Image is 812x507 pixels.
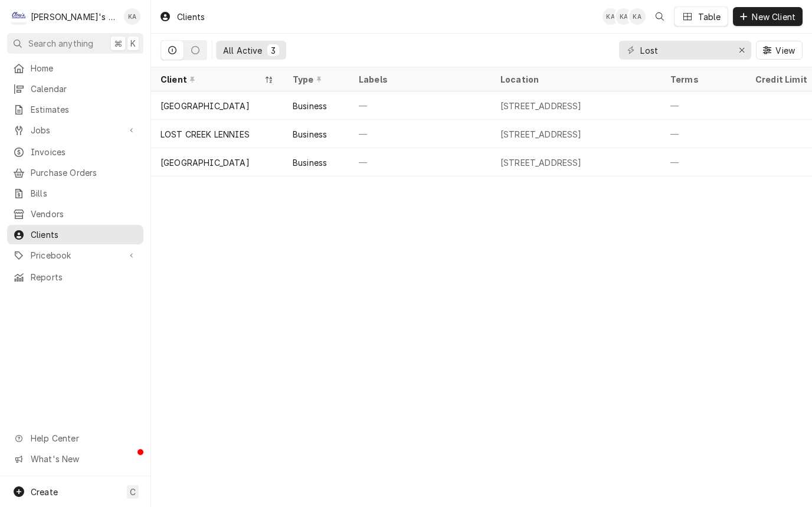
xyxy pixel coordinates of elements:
[732,41,751,60] button: Erase input
[733,7,803,26] button: New Client
[359,73,482,86] div: Labels
[500,100,582,112] div: [STREET_ADDRESS]
[500,73,651,86] div: Location
[11,8,27,25] div: C
[7,204,143,224] a: Vendors
[629,8,646,25] div: Korey Austin's Avatar
[7,163,143,182] a: Purchase Orders
[31,11,117,23] div: [PERSON_NAME]'s Refrigeration
[7,246,143,265] a: Go to Pricebook
[650,7,669,26] button: Open search
[31,228,137,241] span: Clients
[500,128,582,140] div: [STREET_ADDRESS]
[7,33,143,54] button: Search anything⌘K
[615,8,632,25] div: KA
[7,267,143,287] a: Reports
[698,11,721,23] div: Table
[31,271,137,283] span: Reports
[31,187,137,199] span: Bills
[31,83,137,95] span: Calendar
[31,62,137,74] span: Home
[270,44,277,57] div: 3
[500,156,582,169] div: [STREET_ADDRESS]
[124,8,140,25] div: KA
[31,124,120,136] span: Jobs
[130,37,136,50] span: K
[7,449,143,469] a: Go to What's New
[114,37,122,50] span: ⌘
[130,486,136,498] span: C
[640,41,729,60] input: Keyword search
[615,8,632,25] div: Korey Austin's Avatar
[7,184,143,203] a: Bills
[756,41,803,60] button: View
[7,142,143,162] a: Invoices
[7,225,143,244] a: Clients
[31,249,120,261] span: Pricebook
[603,8,619,25] div: KA
[31,487,58,497] span: Create
[161,73,262,86] div: Client
[161,128,250,140] div: LOST CREEK LENNIES
[161,156,250,169] div: [GEOGRAPHIC_DATA]
[31,208,137,220] span: Vendors
[349,91,491,120] div: —
[223,44,263,57] div: All Active
[28,37,93,50] span: Search anything
[293,156,327,169] div: Business
[31,432,136,444] span: Help Center
[603,8,619,25] div: Korey Austin's Avatar
[661,148,746,176] div: —
[349,120,491,148] div: —
[11,8,27,25] div: Clay's Refrigeration's Avatar
[670,73,734,86] div: Terms
[31,166,137,179] span: Purchase Orders
[124,8,140,25] div: Korey Austin's Avatar
[293,73,338,86] div: Type
[293,100,327,112] div: Business
[773,44,797,57] span: View
[749,11,798,23] span: New Client
[7,429,143,448] a: Go to Help Center
[629,8,646,25] div: KA
[661,120,746,148] div: —
[7,120,143,140] a: Go to Jobs
[31,146,137,158] span: Invoices
[349,148,491,176] div: —
[7,58,143,78] a: Home
[7,100,143,119] a: Estimates
[161,100,250,112] div: [GEOGRAPHIC_DATA]
[31,103,137,116] span: Estimates
[7,79,143,99] a: Calendar
[293,128,327,140] div: Business
[661,91,746,120] div: —
[31,453,136,465] span: What's New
